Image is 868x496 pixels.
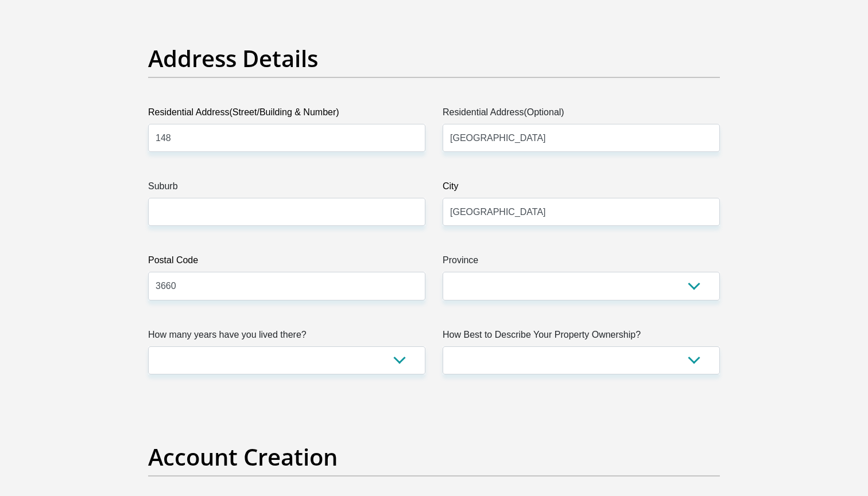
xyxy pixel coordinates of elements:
input: Postal Code [148,272,425,300]
h2: Account Creation [148,443,720,471]
label: Province [443,253,720,272]
input: City [443,198,720,226]
label: How Best to Describe Your Property Ownership? [443,328,720,346]
select: Please Select a Province [443,272,720,300]
label: Residential Address(Optional) [443,106,720,124]
select: Please select a value [443,346,720,374]
label: How many years have you lived there? [148,328,425,346]
label: Suburb [148,179,425,198]
label: City [443,179,720,198]
input: Suburb [148,198,425,226]
input: Address line 2 (Optional) [443,124,720,152]
input: Valid residential address [148,124,425,152]
label: Postal Code [148,253,425,272]
h2: Address Details [148,45,720,72]
select: Please select a value [148,346,425,374]
label: Residential Address(Street/Building & Number) [148,106,425,124]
